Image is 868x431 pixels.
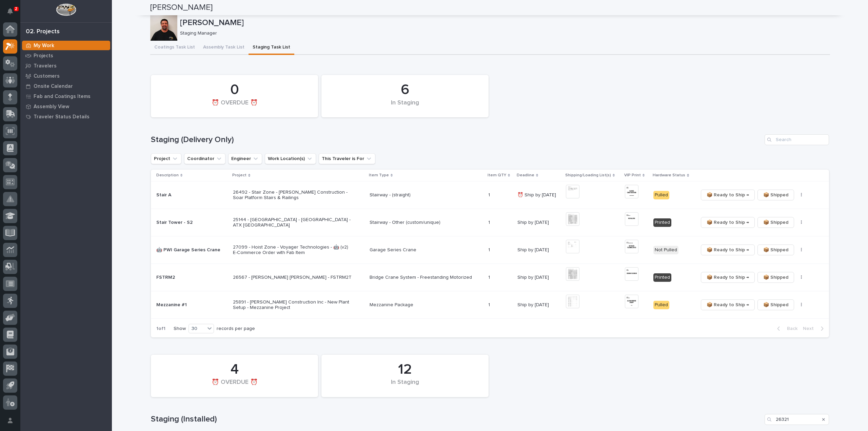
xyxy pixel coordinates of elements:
div: Notifications2 [8,8,17,19]
button: Coatings Task List [150,41,199,55]
p: Projects [34,53,53,59]
p: 26567 - [PERSON_NAME] [PERSON_NAME] - FSTRM2T [233,275,352,280]
button: Engineer [228,153,262,164]
p: 26492 - Stair Zone - [PERSON_NAME] Construction - Soar Platform Stairs & Railings [233,190,352,201]
div: 0 [162,81,307,98]
div: Not Pulled [653,246,678,254]
a: Onsite Calendar [20,81,112,91]
span: 📦 Shipped [763,191,788,199]
div: In Staging [333,99,477,114]
span: 📦 Shipped [763,218,788,227]
span: 📦 Shipped [763,246,788,254]
tr: Stair AStair A 26492 - Stair Zone - [PERSON_NAME] Construction - Soar Platform Stairs & RailingsS... [151,181,829,209]
a: Customers [20,71,112,81]
p: Garage Series Crane [370,247,483,253]
div: 4 [162,361,307,378]
button: 📦 Ready to Ship → [701,217,755,228]
button: Assembly Task List [199,41,249,55]
button: 📦 Shipped [757,244,794,255]
button: Work Location(s) [265,153,316,164]
div: In Staging [333,379,477,393]
div: Pulled [653,301,669,309]
button: Staging Task List [249,41,294,55]
button: 📦 Ready to Ship → [701,244,755,255]
p: Stairway - (straight) [370,192,483,198]
div: Printed [653,218,671,227]
p: 25891 - [PERSON_NAME] Construction Inc - New Plant Setup - Mezzanine Project [233,299,352,311]
a: Assembly View [20,101,112,112]
button: This Traveler is For [319,153,375,164]
div: 30 [189,325,205,332]
input: Search [765,134,829,145]
span: Back [783,326,797,332]
p: 🤖 PWI Garage Series Crane [156,246,222,253]
div: Pulled [653,191,669,199]
p: My Work [34,43,54,49]
p: 2 [15,6,17,11]
p: Mezzanine #1 [156,301,188,308]
p: Assembly View [34,104,69,110]
span: 📦 Ready to Ship → [707,246,749,254]
p: ⏰ Ship by [DATE] [517,192,560,198]
div: 6 [333,81,477,98]
h1: Staging (Delivery Only) [151,135,762,145]
span: Next [803,326,818,332]
p: Ship by [DATE] [517,302,560,308]
p: Description [156,172,179,179]
button: 📦 Shipped [757,190,794,200]
p: Traveler Status Details [34,114,90,120]
button: Notifications [3,4,17,18]
p: Ship by [DATE] [517,275,560,280]
p: Onsite Calendar [34,83,73,90]
div: 12 [333,361,477,378]
button: 📦 Shipped [757,217,794,228]
tr: Mezzanine #1Mezzanine #1 25891 - [PERSON_NAME] Construction Inc - New Plant Setup - Mezzanine Pro... [151,291,829,319]
button: 📦 Shipped [757,299,794,310]
p: Show [174,326,186,332]
p: Ship by [DATE] [517,220,560,226]
button: 📦 Ready to Ship → [701,299,755,310]
p: FSTRM2 [156,273,176,280]
div: ⏰ OVERDUE ⏰ [162,379,307,393]
a: Fab and Coatings Items [20,91,112,101]
p: Stair Tower - S2 [156,218,194,226]
span: 📦 Ready to Ship → [707,191,749,199]
p: 1 [488,191,491,198]
p: Stair A [156,191,173,198]
div: Printed [653,273,671,282]
p: records per page [217,326,255,332]
button: Project [151,153,181,164]
span: 📦 Ready to Ship → [707,218,749,227]
div: 02. Projects [26,28,60,36]
a: Travelers [20,61,112,71]
p: Travelers [34,63,57,69]
p: Mezzanine Package [370,302,483,308]
p: 1 of 1 [151,320,171,337]
p: Project [232,172,246,179]
button: 📦 Ready to Ship → [701,190,755,200]
p: Shipping/Loading List(s) [565,172,611,179]
a: Traveler Status Details [20,112,112,122]
input: Search [765,414,829,425]
p: 27099 - Hoist Zone - Voyager Technologies - 🤖 (v2) E-Commerce Order with Fab Item [233,244,352,256]
p: Item QTY [488,172,506,179]
button: Back [772,326,800,332]
p: VIP Print [624,172,641,179]
a: My Work [20,40,112,51]
img: Workspace Logo [56,3,76,16]
p: Hardware Status [653,172,685,179]
p: Customers [34,73,60,79]
button: Coordinator [184,153,225,164]
p: 1 [488,301,491,308]
p: Stairway - Other (custom/unique) [370,220,483,226]
span: 📦 Shipped [763,273,788,281]
tr: FSTRM2FSTRM2 26567 - [PERSON_NAME] [PERSON_NAME] - FSTRM2TBridge Crane System - Freestanding Moto... [151,264,829,291]
p: 1 [488,218,491,226]
p: Staging Manager [180,31,825,36]
span: 📦 Shipped [763,301,788,309]
h1: Staging (Installed) [151,414,762,424]
p: Deadline [517,172,534,179]
button: Next [800,326,829,332]
tr: Stair Tower - S2Stair Tower - S2 25144 - [GEOGRAPHIC_DATA] - [GEOGRAPHIC_DATA] - ATX [GEOGRAPHIC_... [151,209,829,236]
